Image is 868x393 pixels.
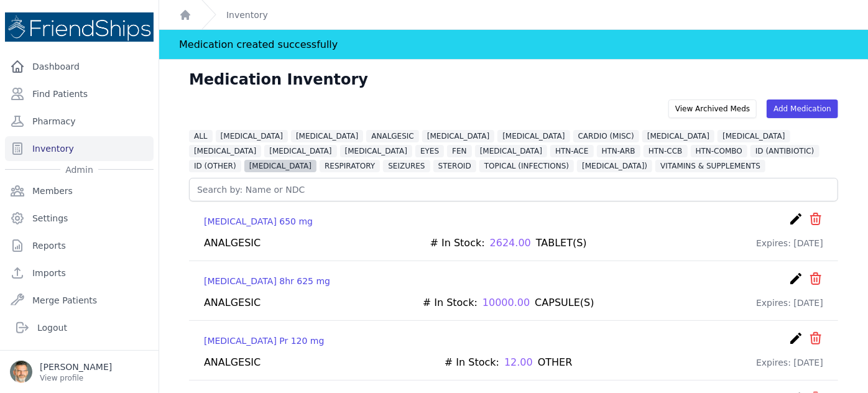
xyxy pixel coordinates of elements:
[718,130,790,142] span: [MEDICAL_DATA]
[10,361,149,383] a: [PERSON_NAME] View profile
[5,288,154,313] a: Merge Patients
[5,233,154,258] a: Reports
[490,236,531,251] span: 2624.00
[691,145,747,157] span: HTN-COMBO
[291,130,363,142] span: [MEDICAL_DATA]
[5,261,154,285] a: Imports
[756,295,823,310] div: Expires: [DATE]
[422,130,494,142] span: [MEDICAL_DATA]
[550,145,593,157] span: HTN-ACE
[504,355,533,370] span: 12.00
[179,30,338,59] div: Medication created successfully
[642,130,714,142] span: [MEDICAL_DATA]
[482,295,530,310] span: 10000.00
[447,145,471,157] span: FEN
[756,236,823,251] div: Expires: [DATE]
[750,145,819,157] span: ID (ANTIBIOTIC)
[40,361,112,373] p: [PERSON_NAME]
[573,130,639,142] span: CARDIO (MISC)
[226,9,268,21] a: Inventory
[204,236,261,251] div: ANALGESIC
[756,355,823,370] div: Expires: [DATE]
[204,355,261,370] div: ANALGESIC
[415,145,444,157] span: EYES
[189,70,368,90] h1: Medication Inventory
[320,160,380,172] span: RESPIRATORY
[788,211,803,226] i: create
[788,331,803,350] a: create
[430,236,587,251] div: # In Stock: TABLET(S)
[204,295,261,310] div: ANALGESIC
[204,335,325,347] a: [MEDICAL_DATA] Pr 120 mg
[433,160,476,172] span: STEROID
[340,145,412,157] span: [MEDICAL_DATA]
[159,30,868,60] div: Notification
[366,130,419,142] span: ANALGESIC
[445,355,573,370] div: # In Stock: OTHER
[767,99,838,118] a: Add Medication
[383,160,430,172] span: SEIZURES
[788,271,803,286] i: create
[10,315,149,340] a: Logout
[788,271,803,290] a: create
[189,145,261,157] span: [MEDICAL_DATA]
[5,81,154,106] a: Find Patients
[216,130,288,142] span: [MEDICAL_DATA]
[788,211,803,231] a: create
[655,160,765,172] span: VITAMINS & SUPPLEMENTS
[244,160,316,172] span: [MEDICAL_DATA]
[5,109,154,134] a: Pharmacy
[264,145,336,157] span: [MEDICAL_DATA]
[479,160,574,172] span: TOPICAL (INFECTIONS)
[189,178,838,201] input: Search by: Name or NDC
[668,99,757,118] div: View Archived Meds
[204,275,330,287] a: [MEDICAL_DATA] 8hr 625 mg
[5,136,154,161] a: Inventory
[788,331,803,346] i: create
[5,54,154,79] a: Dashboard
[497,130,570,142] span: [MEDICAL_DATA]
[5,12,154,42] img: Medical Missions EMR
[644,145,688,157] span: HTN-CCB
[597,145,640,157] span: HTN-ARB
[40,373,112,383] p: View profile
[577,160,652,172] span: [MEDICAL_DATA])
[204,215,313,228] a: [MEDICAL_DATA] 650 mg
[5,178,154,203] a: Members
[60,164,98,176] span: Admin
[189,130,213,142] span: ALL
[423,295,594,310] div: # In Stock: CAPSULE(S)
[189,160,241,172] span: ID (OTHER)
[5,206,154,231] a: Settings
[475,145,547,157] span: [MEDICAL_DATA]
